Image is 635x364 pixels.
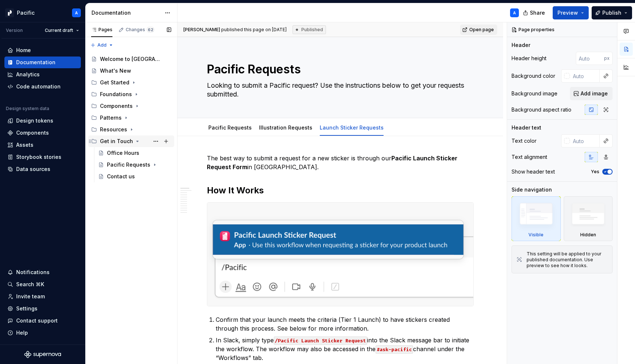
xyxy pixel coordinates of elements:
[512,72,555,80] div: Background color
[469,27,494,33] span: Open page
[88,112,174,124] div: Patterns
[92,9,161,17] div: Documentation
[16,59,55,66] div: Documentation
[4,151,81,163] a: Storybook stories
[95,171,174,182] a: Contact us
[6,106,49,112] div: Design system data
[100,138,133,145] div: Get in Touch
[4,57,81,68] a: Documentation
[16,269,50,276] div: Notifications
[88,100,174,112] div: Components
[88,40,116,50] button: Add
[6,28,23,33] div: Version
[45,28,73,33] span: Current draft
[512,55,546,62] div: Header height
[16,305,37,312] div: Settings
[513,10,516,16] div: A
[147,27,154,33] span: 62
[320,124,384,131] a: Launch Sticker Requests
[4,303,81,314] a: Settings
[293,25,326,34] div: Published
[1,5,84,21] button: PacificA
[259,124,312,131] a: Illustration Requests
[88,53,174,65] a: Welcome to [GEOGRAPHIC_DATA]
[564,196,613,241] div: Hidden
[557,9,578,17] span: Preview
[519,6,550,19] button: Share
[16,153,61,161] div: Storybook stories
[4,163,81,175] a: Data sources
[91,27,112,33] div: Pages
[570,87,613,100] button: Add image
[376,345,413,354] code: #ask-pacific
[207,185,474,196] h2: How It Works
[512,137,537,145] div: Text color
[5,8,14,17] img: 8d0dbd7b-a897-4c39-8ca0-62fbda938e11.png
[207,154,474,171] p: The best way to submit a request for a new sticker is through our in [GEOGRAPHIC_DATA].
[4,139,81,151] a: Assets
[16,329,28,336] div: Help
[528,232,543,238] div: Visible
[88,53,174,182] div: Page tree
[88,88,174,100] div: Foundations
[16,165,50,173] div: Data sources
[88,135,174,147] div: Get in Touch
[16,281,44,288] div: Search ⌘K
[4,81,81,92] a: Code automation
[4,279,81,290] button: Search ⌘K
[205,120,255,135] div: Pacific Requests
[16,117,53,124] div: Design tokens
[4,115,81,127] a: Design tokens
[512,168,555,175] div: Show header text
[16,71,40,78] div: Analytics
[512,106,571,113] div: Background aspect ratio
[4,69,81,80] a: Analytics
[100,91,132,98] div: Foundations
[107,161,150,168] div: Pacific Requests
[512,124,541,131] div: Header text
[88,65,174,77] a: What's New
[95,147,174,159] a: Office Hours
[4,315,81,327] button: Contact support
[4,291,81,302] a: Invite team
[16,141,33,149] div: Assets
[100,126,127,133] div: Resources
[88,77,174,88] div: Get Started
[208,124,252,131] a: Pacific Requests
[256,120,315,135] div: Illustration Requests
[16,129,49,136] div: Components
[460,25,497,35] a: Open page
[512,196,561,241] div: Visible
[604,55,610,61] p: px
[580,232,596,238] div: Hidden
[205,61,472,78] textarea: Pacific Requests
[570,134,600,148] input: Auto
[183,27,287,33] span: published this page on [DATE]
[317,120,387,135] div: Launch Sticker Requests
[216,315,474,333] p: Confirm that your launch meets the criteria (Tier 1 Launch) to have stickers created through this...
[207,203,473,306] img: eb61d030-47a4-4876-8736-0ec6f51b6274.jpg
[602,9,621,17] span: Publish
[95,159,174,171] a: Pacific Requests
[107,149,139,157] div: Office Hours
[97,42,107,48] span: Add
[100,114,122,121] div: Patterns
[274,336,367,345] code: /Pacific Launch Sticker Request
[512,90,557,97] div: Background image
[512,41,530,49] div: Header
[512,186,552,193] div: Side navigation
[126,27,154,33] div: Changes
[592,6,632,19] button: Publish
[24,351,61,358] svg: Supernova Logo
[530,9,545,17] span: Share
[216,336,474,362] p: In Slack, simply type into the Slack message bar to initiate the workflow. The workflow may also ...
[88,124,174,135] div: Resources
[100,67,131,74] div: What's New
[100,102,133,110] div: Components
[512,153,547,161] div: Text alignment
[16,317,58,324] div: Contact support
[183,27,220,32] span: [PERSON_NAME]
[17,9,35,17] div: Pacific
[581,90,608,97] span: Add image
